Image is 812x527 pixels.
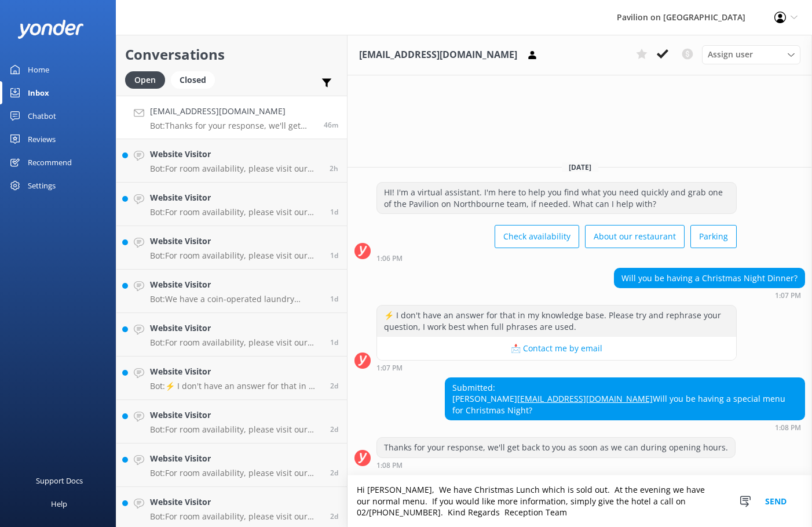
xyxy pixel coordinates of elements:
[754,475,798,527] button: Send
[377,438,735,457] div: Thanks for your response, we'll get back to you as soon as we can during opening hours.
[330,250,338,260] span: Oct 01 2025 06:28pm (UTC +10:00) Australia/Sydney
[376,254,737,262] div: Oct 03 2025 01:06pm (UTC +10:00) Australia/Sydney
[116,400,347,444] a: Website VisitorBot:For room availability, please visit our website at [URL][DOMAIN_NAME].2d
[359,48,517,63] h3: [EMAIL_ADDRESS][DOMAIN_NAME]
[150,496,321,508] h4: Website Visitor
[330,424,338,434] span: Oct 01 2025 12:01pm (UTC +10:00) Australia/Sydney
[330,163,338,173] span: Oct 03 2025 11:39am (UTC +10:00) Australia/Sydney
[348,475,812,527] textarea: Hi [PERSON_NAME], We have Christmas Lunch which is sold out. At the evening we have our normal me...
[517,393,653,404] a: [EMAIL_ADDRESS][DOMAIN_NAME]
[775,292,801,299] strong: 1:07 PM
[116,270,347,313] a: Website VisitorBot:We have a coin-operated laundry located on level 2 of the hotel. Change and la...
[28,128,56,151] div: Reviews
[150,294,321,304] p: Bot: We have a coin-operated laundry located on level 2 of the hotel. Change and laundry powder a...
[330,468,338,478] span: Sep 30 2025 09:41pm (UTC +10:00) Australia/Sydney
[376,255,403,262] strong: 1:06 PM
[28,58,49,81] div: Home
[28,174,56,197] div: Settings
[324,120,338,130] span: Oct 03 2025 01:08pm (UTC +10:00) Australia/Sydney
[150,121,315,131] p: Bot: Thanks for your response, we'll get back to you as soon as we can during opening hours.
[150,105,315,118] h4: [EMAIL_ADDRESS][DOMAIN_NAME]
[330,294,338,304] span: Oct 01 2025 05:15pm (UTC +10:00) Australia/Sydney
[330,207,338,217] span: Oct 01 2025 06:37pm (UTC +10:00) Australia/Sydney
[690,225,737,248] button: Parking
[171,71,215,89] div: Closed
[377,337,736,360] button: 📩 Contact me by email
[495,225,579,248] button: Check availability
[150,365,321,378] h4: Website Visitor
[150,381,321,391] p: Bot: ⚡ I don't have an answer for that in my knowledge base. Please try and rephrase your questio...
[150,468,321,478] p: Bot: For room availability, please visit our website at [URL][DOMAIN_NAME].
[125,71,165,89] div: Open
[376,365,403,372] strong: 1:07 PM
[150,148,321,161] h4: Website Visitor
[150,337,321,348] p: Bot: For room availability, please visit our website at [URL][DOMAIN_NAME].
[330,511,338,521] span: Sep 30 2025 09:15pm (UTC +10:00) Australia/Sydney
[445,423,805,431] div: Oct 03 2025 01:08pm (UTC +10:00) Australia/Sydney
[376,462,403,469] strong: 1:08 PM
[150,511,321,522] p: Bot: For room availability, please visit our website at [URL][DOMAIN_NAME].
[125,73,171,86] a: Open
[377,183,736,213] div: HI! I'm a virtual assistant. I'm here to help you find what you need quickly and grab one of the ...
[150,250,321,261] p: Bot: For room availability, please visit our website at [URL][DOMAIN_NAME].
[150,322,321,335] h4: Website Visitor
[116,357,347,400] a: Website VisitorBot:⚡ I don't have an answer for that in my knowledge base. Please try and rephras...
[116,444,347,487] a: Website VisitorBot:For room availability, please visit our website at [URL][DOMAIN_NAME].2d
[36,469,83,492] div: Support Docs
[150,409,321,421] h4: Website Visitor
[17,20,84,39] img: yonder-white-logo.png
[125,43,338,66] h2: Conversations
[116,96,347,139] a: [EMAIL_ADDRESS][DOMAIN_NAME]Bot:Thanks for your response, we'll get back to you as soon as we can...
[702,45,800,64] div: Assign User
[775,424,801,431] strong: 1:08 PM
[116,313,347,357] a: Website VisitorBot:For room availability, please visit our website at [URL][DOMAIN_NAME].1d
[708,48,753,61] span: Assign user
[330,381,338,391] span: Oct 01 2025 12:07pm (UTC +10:00) Australia/Sydney
[150,278,321,291] h4: Website Visitor
[116,226,347,270] a: Website VisitorBot:For room availability, please visit our website at [URL][DOMAIN_NAME].1d
[116,139,347,183] a: Website VisitorBot:For room availability, please visit our website at [URL][DOMAIN_NAME].2h
[150,191,321,204] h4: Website Visitor
[171,73,221,86] a: Closed
[615,268,804,288] div: Will you be having a Christmas Night Dinner?
[116,183,347,226] a: Website VisitorBot:For room availability, please visit our website at [URL][DOMAIN_NAME].1d
[28,151,72,174] div: Recommend
[376,461,736,469] div: Oct 03 2025 01:08pm (UTC +10:00) Australia/Sydney
[150,207,321,217] p: Bot: For room availability, please visit our website at [URL][DOMAIN_NAME].
[150,452,321,465] h4: Website Visitor
[585,225,685,248] button: About our restaurant
[376,364,737,372] div: Oct 03 2025 01:07pm (UTC +10:00) Australia/Sydney
[377,306,736,336] div: ⚡ I don't have an answer for that in my knowledge base. Please try and rephrase your question, I ...
[562,162,598,172] span: [DATE]
[445,378,804,420] div: Submitted: [PERSON_NAME] Will you be having a special menu for Christmas Night?
[51,492,67,515] div: Help
[330,337,338,347] span: Oct 01 2025 04:03pm (UTC +10:00) Australia/Sydney
[614,291,805,299] div: Oct 03 2025 01:07pm (UTC +10:00) Australia/Sydney
[150,163,321,174] p: Bot: For room availability, please visit our website at [URL][DOMAIN_NAME].
[150,235,321,248] h4: Website Visitor
[28,104,56,128] div: Chatbot
[150,424,321,435] p: Bot: For room availability, please visit our website at [URL][DOMAIN_NAME].
[28,81,49,104] div: Inbox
